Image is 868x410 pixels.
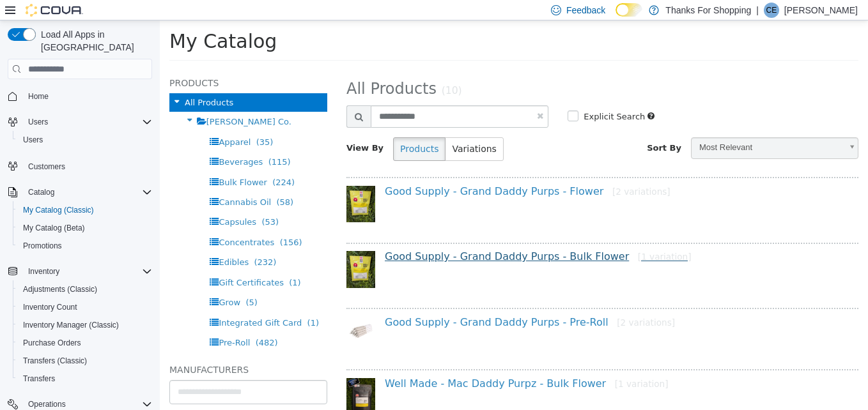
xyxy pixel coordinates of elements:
p: [PERSON_NAME] [784,3,858,18]
span: Apparel [59,117,91,126]
a: Adjustments (Classic) [18,282,102,297]
span: Adjustments (Classic) [23,284,97,294]
span: Purchase Orders [18,335,152,351]
span: Customers [28,162,65,172]
span: Promotions [23,241,62,251]
button: Products [233,117,286,140]
h5: Products [10,55,167,70]
button: Inventory [23,264,65,279]
img: 150 [187,231,215,267]
span: Edibles [59,237,89,247]
span: Adjustments (Classic) [18,282,152,297]
span: Users [18,132,152,148]
a: My Catalog (Beta) [18,220,90,236]
img: 150 [187,358,215,396]
span: (224) [112,157,135,167]
button: Users [13,131,157,149]
a: Good Supply - Grand Daddy Purps - Bulk Flower[1 variation] [225,230,532,242]
span: Inventory Count [23,302,77,312]
span: Pre-Roll [59,317,90,327]
span: Grow [59,277,81,287]
a: Customers [23,159,70,174]
button: Users [3,113,157,131]
img: 150 [187,296,215,325]
small: [2 variations] [453,166,511,176]
span: My Catalog (Beta) [18,220,152,236]
small: (10) [282,65,302,76]
span: (5) [86,277,97,287]
span: Beverages [59,137,103,146]
button: Adjustments (Classic) [13,280,157,298]
a: Users [18,132,48,148]
button: Users [23,114,53,130]
span: Users [23,114,152,130]
span: Bulk Flower [59,157,107,167]
span: Transfers [18,371,152,386]
span: Transfers (Classic) [18,353,152,368]
span: CE [766,3,777,18]
small: [2 variations] [457,297,515,307]
p: | [756,3,759,18]
a: Well Made - Mac Daddy Purpz - Bulk Flower[1 variation] [225,357,508,369]
span: (115) [109,137,131,146]
input: Dark Mode [616,3,642,17]
button: My Catalog (Beta) [13,219,157,237]
span: Integrated Gift Card [59,298,142,307]
span: Most Relevant [532,118,681,137]
a: Promotions [18,238,67,254]
button: Customers [3,156,157,175]
button: Inventory [3,262,157,280]
a: Transfers (Classic) [18,353,92,368]
span: (156) [120,217,143,227]
span: All Products [25,77,74,87]
h5: Manufacturers [10,342,167,357]
a: Most Relevant [531,117,699,139]
small: [1 variation] [455,358,509,368]
p: Thanks For Shopping [665,3,751,18]
span: (482) [96,317,118,327]
button: Catalog [3,183,157,201]
span: Operations [28,399,66,409]
span: Purchase Orders [23,338,81,348]
span: (35) [97,117,114,126]
span: (58) [116,177,134,186]
span: Promotions [18,238,152,254]
span: Transfers [23,374,55,384]
a: Transfers [18,371,60,386]
span: (232) [94,237,116,247]
span: Dark Mode [616,17,616,17]
img: 150 [187,165,215,202]
span: My Catalog [10,10,117,32]
button: Transfers (Classic) [13,352,157,370]
a: Good Supply - Grand Daddy Purps - Flower[2 variations] [225,165,511,177]
span: Inventory [28,266,59,277]
button: My Catalog (Classic) [13,201,157,219]
span: Cannabis Oil [59,177,111,186]
small: [1 variation] [478,231,532,241]
a: Home [23,89,54,104]
span: Gift Certificates [59,257,124,267]
span: (1) [129,257,141,267]
button: Inventory Manager (Classic) [13,316,157,334]
button: Variations [285,117,343,140]
span: Home [23,88,152,104]
span: All Products [187,59,277,77]
a: Good Supply - Grand Daddy Purps - Pre-Roll[2 variations] [225,296,515,308]
img: Cova [26,4,83,17]
button: Catalog [23,185,59,200]
span: Inventory Manager (Classic) [18,317,152,333]
span: Home [28,91,49,102]
span: View By [187,123,224,132]
span: My Catalog (Beta) [23,223,85,233]
span: Inventory [23,264,152,279]
span: Feedback [566,4,605,17]
span: My Catalog (Classic) [23,205,94,215]
span: Users [28,117,48,127]
span: Transfers (Classic) [23,356,87,366]
button: Purchase Orders [13,334,157,352]
span: Concentrates [59,217,114,227]
span: (1) [148,298,159,307]
span: Load All Apps in [GEOGRAPHIC_DATA] [36,28,152,54]
span: Inventory Count [18,300,152,315]
span: Catalog [28,187,54,197]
